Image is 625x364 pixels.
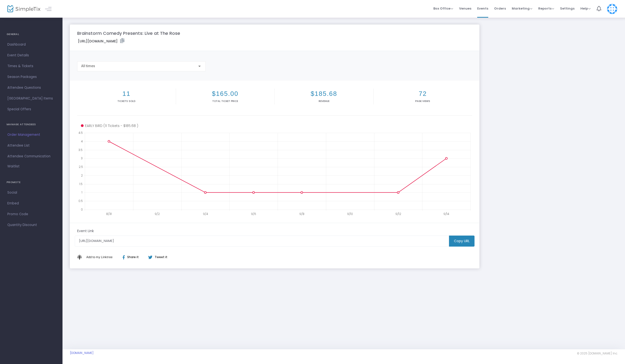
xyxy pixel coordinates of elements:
span: Orders [494,2,506,15]
text: 3.5 [78,148,83,152]
p: Tickets sold [78,99,175,103]
label: [URL][DOMAIN_NAME] [78,38,125,44]
text: 0 [81,207,83,212]
text: 3 [81,156,83,160]
span: Quantity Discount [7,222,55,228]
text: 9/12 [395,212,401,216]
h2: $185.68 [276,90,372,98]
span: Attendee List [7,142,55,149]
span: Events [477,2,488,15]
span: [GEOGRAPHIC_DATA] Items [7,95,55,102]
span: Special Offers [7,106,55,113]
p: Page Views [375,99,471,103]
text: 9/8 [299,212,304,216]
h2: 72 [375,90,471,98]
span: All times [81,64,95,68]
p: Total Ticket Price [177,99,274,103]
img: linktree [77,255,85,259]
text: 8/31 [106,212,112,216]
h4: MANAGE ATTENDEES [7,120,56,129]
span: Add to my Linktree [86,255,112,259]
text: 4 [81,139,83,143]
span: © 2025 [DOMAIN_NAME] Inc. [577,351,618,355]
span: Venues [459,2,471,15]
m-panel-title: Brainstorm Comedy Presents: Live at The Rose [77,30,180,37]
h4: PROMOTE [7,177,56,187]
span: Times & Tickets [7,63,55,69]
h2: 11 [78,90,175,98]
text: 9/14 [444,212,450,216]
span: Attendee Questions [7,85,55,91]
div: Share it [118,255,148,259]
h4: GENERAL [7,29,56,39]
p: Revenue [276,99,372,103]
span: Order Management [7,132,55,138]
span: Promo Code [7,211,55,217]
a: [DOMAIN_NAME] [70,351,94,355]
text: 2.5 [79,165,83,169]
span: Embed [7,200,55,207]
span: Box Office [433,6,453,11]
text: 9/10 [347,212,353,216]
text: 1 [81,190,82,194]
span: Reports [538,6,554,11]
span: Season Packages [7,74,55,80]
button: Add This to My Linktree [85,251,114,263]
span: Settings [560,2,575,15]
span: Dashboard [7,41,55,48]
text: 9/6 [251,212,256,216]
span: Event Details [7,52,55,59]
span: Social [7,189,55,196]
text: 2 [81,173,83,177]
h2: $165.00 [177,90,274,98]
text: 1.5 [79,182,83,186]
span: Waitlist [7,164,20,169]
text: 9/2 [155,212,160,216]
span: Help [580,6,591,11]
text: 4.5 [78,131,83,135]
m-button: Copy URL [449,236,475,247]
text: 0.5 [78,199,83,203]
m-panel-subtitle: Event Link [77,228,94,234]
span: Attendee Communication [7,153,55,160]
div: Tweet it [143,255,170,259]
text: 9/4 [203,212,208,216]
span: Marketing [512,6,532,11]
